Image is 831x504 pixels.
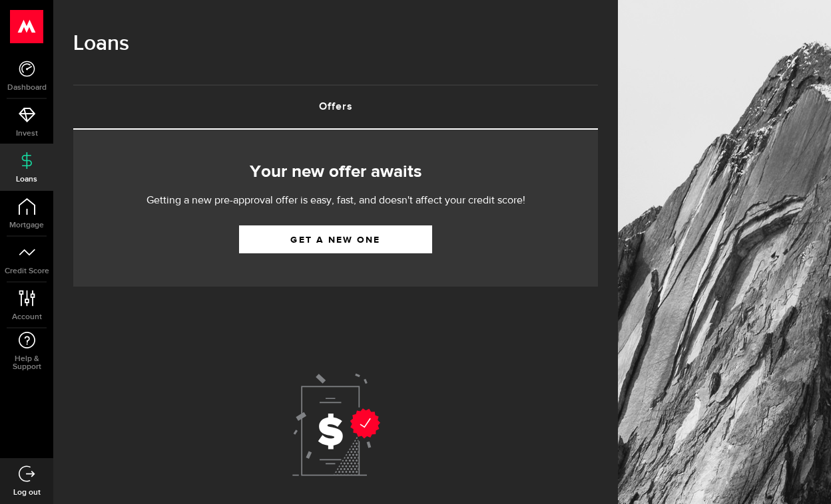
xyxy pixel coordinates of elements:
[775,448,831,504] iframe: LiveChat chat widget
[73,27,598,61] h1: Loans
[73,86,598,128] a: Offers
[93,158,578,186] h2: Your new offer awaits
[106,193,565,209] p: Getting a new pre-approval offer is easy, fast, and doesn't affect your credit score!
[73,84,598,130] ul: Tabs Navigation
[239,225,432,253] a: Get a new one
